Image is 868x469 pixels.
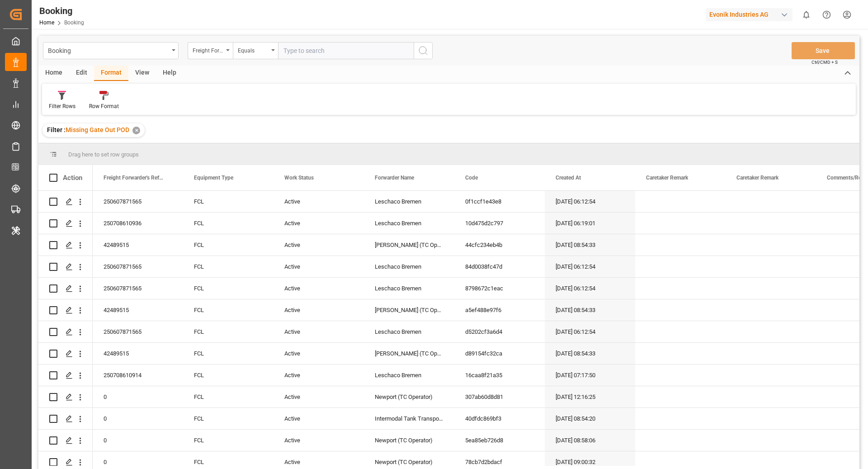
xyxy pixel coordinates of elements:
[93,299,183,321] div: 42489515
[104,175,164,181] span: Freight Forwarder's Reference No.
[128,66,156,81] div: View
[38,321,93,343] div: Press SPACE to select this row.
[183,408,274,429] div: FCL
[38,66,69,81] div: Home
[93,430,183,451] div: 0
[454,408,545,429] div: 40dfdc869bf3
[454,191,545,212] div: 0f1ccf1e43e8
[364,408,454,429] div: Intermodal Tank Transport (TC Operator)
[183,430,274,451] div: FCL
[47,126,66,133] span: Filter :
[183,234,274,256] div: FCL
[238,44,269,55] div: Equals
[454,299,545,321] div: a5ef488e97f6
[545,191,635,212] div: [DATE] 06:12:54
[792,42,855,59] button: Save
[38,256,93,278] div: Press SPACE to select this row.
[454,278,545,299] div: 8798672c1eac
[274,321,364,342] div: Active
[194,175,233,181] span: Equipment Type
[38,213,93,234] div: Press SPACE to select this row.
[193,44,223,55] div: Freight Forwarder's Reference No.
[63,174,82,182] div: Action
[454,430,545,451] div: 5ea85eb726d8
[93,343,183,364] div: 42489515
[66,126,129,133] span: Missing Gate Out POD
[364,191,454,212] div: Leschaco Bremen
[364,343,454,364] div: [PERSON_NAME] (TC Operator)
[414,42,433,59] button: search button
[183,213,274,234] div: FCL
[38,299,93,321] div: Press SPACE to select this row.
[89,102,119,110] div: Row Format
[284,175,314,181] span: Work Status
[454,365,545,386] div: 16caa8f21a35
[49,102,75,110] div: Filter Rows
[39,19,54,26] a: Home
[38,191,93,213] div: Press SPACE to select this row.
[38,365,93,386] div: Press SPACE to select this row.
[545,321,635,342] div: [DATE] 06:12:54
[183,343,274,364] div: FCL
[93,191,183,212] div: 250607871565
[69,66,94,81] div: Edit
[274,386,364,407] div: Active
[545,365,635,386] div: [DATE] 07:17:50
[183,365,274,386] div: FCL
[93,256,183,277] div: 250607871565
[364,278,454,299] div: Leschaco Bremen
[454,234,545,256] div: 44cfc234eb4b
[545,256,635,277] div: [DATE] 06:12:54
[274,430,364,451] div: Active
[183,191,274,212] div: FCL
[38,234,93,256] div: Press SPACE to select this row.
[274,191,364,212] div: Active
[274,278,364,299] div: Active
[183,299,274,321] div: FCL
[183,256,274,277] div: FCL
[454,343,545,364] div: d89154fc32ca
[274,256,364,277] div: Active
[364,430,454,451] div: Newport (TC Operator)
[646,175,688,181] span: Caretaker Remark
[132,127,140,134] div: ✕
[796,5,816,25] button: show 0 new notifications
[454,321,545,342] div: d5202cf3a6d4
[183,278,274,299] div: FCL
[183,386,274,407] div: FCL
[183,321,274,342] div: FCL
[736,175,778,181] span: Caretaker Remark
[706,8,793,21] div: Evonik Industries AG
[156,66,183,81] div: Help
[188,42,233,59] button: open menu
[38,343,93,365] div: Press SPACE to select this row.
[545,213,635,234] div: [DATE] 06:19:01
[545,343,635,364] div: [DATE] 08:54:33
[93,278,183,299] div: 250607871565
[274,365,364,386] div: Active
[39,4,84,18] div: Booking
[93,386,183,407] div: 0
[43,42,179,59] button: open menu
[454,256,545,277] div: 84d0038fc47d
[93,213,183,234] div: 250708610936
[38,278,93,299] div: Press SPACE to select this row.
[274,213,364,234] div: Active
[364,299,454,321] div: [PERSON_NAME] (TC Operator)
[454,386,545,407] div: 307ab60d8d81
[545,386,635,407] div: [DATE] 12:16:25
[545,299,635,321] div: [DATE] 08:54:33
[38,408,93,430] div: Press SPACE to select this row.
[274,343,364,364] div: Active
[93,234,183,256] div: 42489515
[556,175,581,181] span: Created At
[364,256,454,277] div: Leschaco Bremen
[364,365,454,386] div: Leschaco Bremen
[545,408,635,429] div: [DATE] 08:54:20
[706,6,796,23] button: Evonik Industries AG
[364,234,454,256] div: [PERSON_NAME] (TC Operator)
[375,175,414,181] span: Forwarder Name
[364,321,454,342] div: Leschaco Bremen
[465,175,478,181] span: Code
[93,408,183,429] div: 0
